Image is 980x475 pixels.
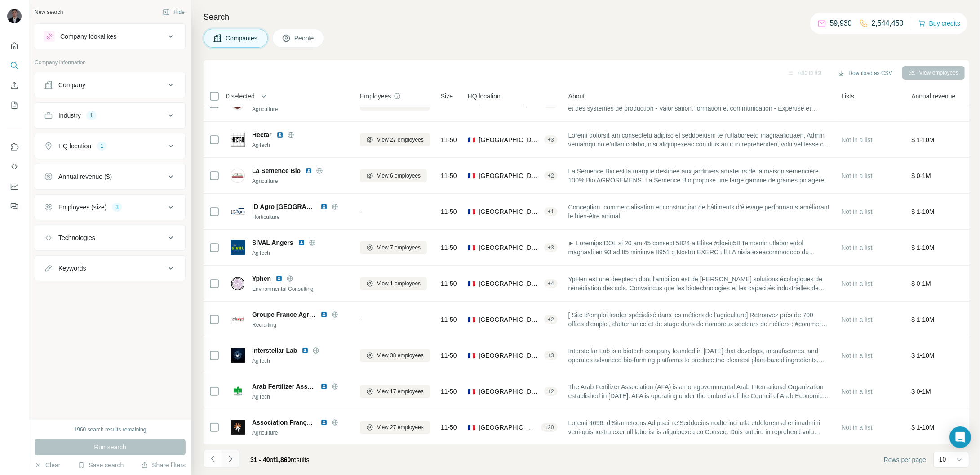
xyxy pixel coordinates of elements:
[231,276,245,291] img: Logo of Yphen
[468,171,475,180] span: 🇫🇷
[939,455,946,464] p: 10
[252,311,324,318] span: Groupe France Agricole
[86,111,97,120] div: 1
[275,456,291,463] span: 1,860
[7,198,22,214] button: Feedback
[7,38,22,54] button: Quick start
[479,351,541,360] span: [GEOGRAPHIC_DATA], [GEOGRAPHIC_DATA], [GEOGRAPHIC_DATA]
[841,244,872,251] span: Not in a list
[231,384,245,399] img: Logo of Arab Fertilizer Association AFA
[441,92,453,101] span: Size
[441,207,457,216] span: 11-50
[270,456,275,463] span: of
[231,240,245,255] img: Logo of SIVAL Angers
[884,455,926,464] span: Rows per page
[568,311,831,329] span: [ Site d'emploi leader spécialisé dans les métiers de l'agriculture] Retrouvez près de 700 offres...
[911,352,934,359] span: $ 1-10M
[7,77,22,93] button: Enrich CSV
[226,34,258,43] span: Companies
[250,456,270,463] span: 31 - 40
[360,349,430,362] button: View 38 employees
[58,111,81,120] div: Industry
[872,18,904,29] p: 2,544,450
[479,279,541,288] span: [GEOGRAPHIC_DATA], [GEOGRAPHIC_DATA], [GEOGRAPHIC_DATA]
[252,177,349,185] div: Agriculture
[231,348,245,363] img: Logo of Interstellar Lab
[250,456,310,463] span: results
[568,382,831,400] span: The Arab Fertilizer Association (AFA) is a non-governmental Arab International Organization estab...
[204,11,969,23] h4: Search
[841,136,872,143] span: Not in a list
[58,80,85,89] div: Company
[911,280,931,287] span: $ 0-1M
[231,169,245,183] img: Logo of La Semence Bio
[60,32,116,41] div: Company lookalikes
[252,166,301,175] span: La Semence Bio
[479,423,538,432] span: [GEOGRAPHIC_DATA], [GEOGRAPHIC_DATA], [GEOGRAPHIC_DATA]
[252,285,349,293] div: Environmental Consulting
[544,280,558,288] div: + 4
[7,9,22,23] img: Avatar
[204,450,222,468] button: Navigate to previous page
[468,423,475,432] span: 🇫🇷
[468,279,475,288] span: 🇫🇷
[35,227,185,249] button: Technologies
[252,202,316,211] span: ID Agro [GEOGRAPHIC_DATA]
[479,207,541,216] span: [GEOGRAPHIC_DATA], [GEOGRAPHIC_DATA], [GEOGRAPHIC_DATA]
[35,74,185,96] button: Company
[468,207,475,216] span: 🇫🇷
[911,244,934,251] span: $ 1-10M
[58,233,95,242] div: Technologies
[544,208,558,216] div: + 1
[252,321,349,329] div: Recruiting
[231,420,245,435] img: Logo of Association Française d'Agroforesterie
[7,159,22,175] button: Use Surfe API
[156,5,191,19] button: Hide
[360,421,430,434] button: View 27 employees
[911,316,934,323] span: $ 1-10M
[252,393,349,401] div: AgTech
[841,172,872,179] span: Not in a list
[468,387,475,396] span: 🇫🇷
[252,357,349,365] div: AgTech
[441,315,457,324] span: 11-50
[468,351,475,360] span: 🇫🇷
[141,461,186,470] button: Share filters
[841,316,872,323] span: Not in a list
[320,203,328,210] img: LinkedIn logo
[294,34,315,43] span: People
[468,135,475,144] span: 🇫🇷
[377,423,424,431] span: View 27 employees
[7,178,22,195] button: Dashboard
[544,136,558,144] div: + 3
[441,171,457,180] span: 11-50
[479,243,541,252] span: [GEOGRAPHIC_DATA], [US_STATE][GEOGRAPHIC_DATA], [GEOGRAPHIC_DATA]
[360,385,430,398] button: View 17 employees
[841,208,872,215] span: Not in a list
[918,17,960,30] button: Buy credits
[841,92,854,101] span: Lists
[360,316,362,323] span: -
[377,351,424,360] span: View 38 employees
[252,238,293,247] span: SIVAL Angers
[35,257,185,279] button: Keywords
[231,204,245,219] img: Logo of ID Agro France
[544,244,558,252] div: + 3
[35,26,185,47] button: Company lookalikes
[441,423,457,432] span: 11-50
[841,424,872,431] span: Not in a list
[97,142,107,150] div: 1
[377,172,421,180] span: View 6 employees
[441,279,457,288] span: 11-50
[276,131,284,138] img: LinkedIn logo
[360,169,427,182] button: View 6 employees
[58,142,91,151] div: HQ location
[568,346,831,364] span: Interstellar Lab is a biotech company founded in [DATE] that develops, manufactures, and operates...
[226,92,255,101] span: 0 selected
[441,351,457,360] span: 11-50
[911,388,931,395] span: $ 0-1M
[252,419,369,426] span: Association Française d'Agroforesterie
[35,8,63,16] div: New search
[320,383,328,390] img: LinkedIn logo
[911,172,931,179] span: $ 0-1M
